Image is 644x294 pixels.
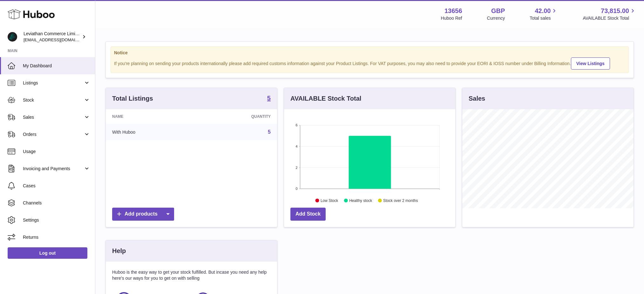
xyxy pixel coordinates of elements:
th: Name [106,109,196,124]
div: Leviathan Commerce Limited [24,31,81,43]
strong: 13656 [444,7,462,15]
strong: GBP [491,7,505,15]
span: Channels [23,200,90,206]
img: support@pawwise.co [8,32,17,42]
a: Add products [112,208,174,221]
text: 6 [295,123,297,127]
span: [EMAIL_ADDRESS][DOMAIN_NAME] [24,37,93,42]
th: Quantity [196,109,277,124]
span: 42.00 [535,7,551,15]
span: Cases [23,183,90,189]
div: Currency [487,15,505,21]
span: Total sales [530,15,558,21]
span: AVAILABLE Stock Total [583,15,636,21]
h3: AVAILABLE Stock Total [290,94,361,103]
a: 42.00 Total sales [530,7,558,21]
span: Invoicing and Payments [23,166,84,172]
a: Log out [8,247,87,259]
span: Usage [23,149,90,155]
span: Stock [23,97,84,103]
p: Huboo is the easy way to get your stock fulfilled. But incase you need any help here's our ways f... [112,269,271,281]
text: 4 [295,144,297,148]
a: 73,815.00 AVAILABLE Stock Total [583,7,636,21]
div: If you're planning on sending your products internationally please add required customs informati... [114,57,625,70]
strong: Notice [114,50,625,56]
span: Listings [23,80,84,86]
h3: Sales [469,94,485,103]
a: Add Stock [290,208,326,221]
strong: 5 [267,95,271,101]
div: Huboo Ref [441,15,462,21]
h3: Total Listings [112,94,153,103]
text: 0 [295,187,297,190]
a: 5 [268,129,271,135]
text: Healthy stock [349,198,372,203]
text: Stock over 2 months [383,198,418,203]
a: View Listings [571,57,610,70]
text: Low Stock [321,198,338,203]
h3: Help [112,247,126,255]
span: Settings [23,217,90,223]
span: Sales [23,114,84,120]
td: With Huboo [106,124,196,140]
span: 73,815.00 [601,7,629,15]
a: 5 [267,95,271,103]
text: 2 [295,166,297,170]
span: Orders [23,131,84,137]
span: My Dashboard [23,63,90,69]
span: Returns [23,234,90,240]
